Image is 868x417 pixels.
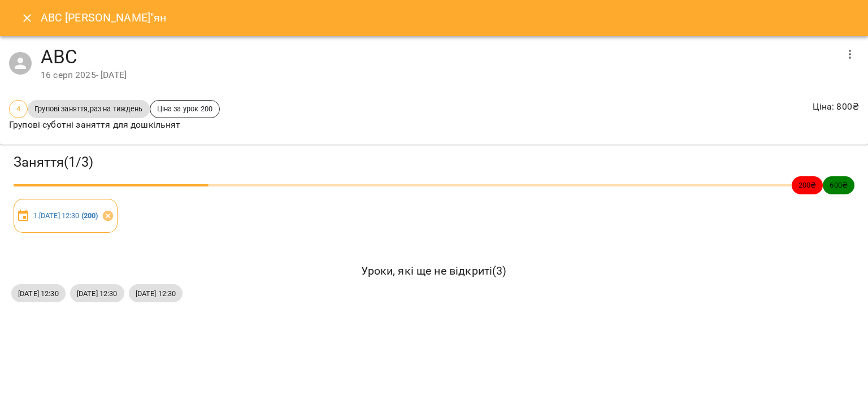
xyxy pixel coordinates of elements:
[11,262,857,280] h6: Уроки, які ще не відкриті ( 3 )
[41,9,167,27] h6: АВС [PERSON_NAME]"ян
[792,180,823,190] span: 200 ₴
[70,288,124,299] span: [DATE] 12:30
[14,5,41,32] button: Close
[14,154,854,171] h3: Заняття ( 1 / 3 )
[81,211,98,220] b: ( 200 )
[11,288,66,299] span: [DATE] 12:30
[9,118,220,132] p: Групові суботні заняття для дошкільнят
[129,288,183,299] span: [DATE] 12:30
[33,211,98,220] a: 1.[DATE] 12:30 (200)
[14,199,118,233] div: 1.[DATE] 12:30 (200)
[10,103,27,114] span: 4
[150,103,219,114] span: Ціна за урок 200
[823,180,854,190] span: 600 ₴
[28,103,149,114] span: Групові заняття,раз на тиждень
[813,100,859,114] p: Ціна : 800 ₴
[41,45,836,68] h4: АВС
[41,68,836,82] div: 16 серп 2025 - [DATE]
